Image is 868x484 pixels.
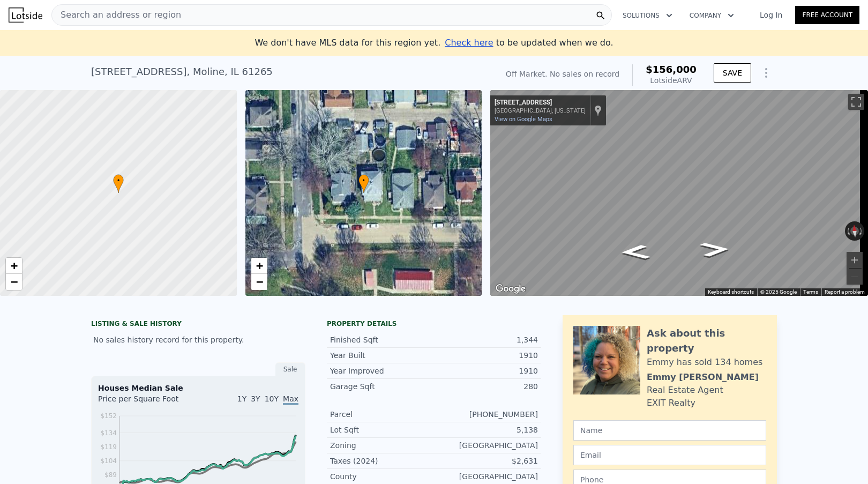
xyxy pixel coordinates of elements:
div: We don't have MLS data for this region yet. [255,36,613,49]
div: Price per Square Foot [98,393,198,411]
button: Solutions [614,6,681,25]
a: Free Account [795,6,859,24]
button: Zoom out [847,269,863,285]
div: Year Built [330,350,434,361]
div: Houses Median Sale [98,383,298,393]
span: • [113,176,124,185]
div: County [330,471,434,482]
div: Real Estate Agent [647,384,723,397]
div: 280 [434,381,538,392]
div: to be updated when we do. [445,36,613,49]
span: © 2025 Google [760,289,797,295]
div: LISTING & SALE HISTORY [91,319,305,330]
tspan: $119 [100,443,117,451]
div: Sale [275,362,305,376]
img: Google [493,282,528,296]
div: 1910 [434,350,538,361]
button: Rotate counterclockwise [845,221,851,241]
span: 1Y [237,394,246,403]
div: [PHONE_NUMBER] [434,409,538,420]
path: Go East, 7th Ave [688,239,743,260]
button: Toggle fullscreen view [848,94,864,110]
a: Open this area in Google Maps (opens a new window) [493,282,528,296]
a: Report a problem [825,289,865,295]
a: Log In [747,10,795,20]
span: − [11,275,18,288]
div: Parcel [330,409,434,420]
div: 5,138 [434,425,538,435]
div: Zoning [330,440,434,451]
a: Terms (opens in new tab) [803,289,818,295]
button: Company [681,6,743,25]
div: $2,631 [434,456,538,466]
span: + [11,259,18,272]
div: Taxes (2024) [330,456,434,466]
span: Search an address or region [52,9,181,21]
div: Year Improved [330,366,434,376]
div: Emmy [PERSON_NAME] [647,371,759,384]
div: • [358,174,369,193]
div: Map [490,90,868,296]
a: Zoom out [6,274,22,290]
button: Rotate clockwise [859,221,865,241]
input: Email [573,445,766,465]
div: Emmy has sold 134 homes [647,356,762,369]
span: Max [283,394,298,405]
div: Finished Sqft [330,334,434,345]
img: Lotside [9,8,42,23]
tspan: $104 [100,457,117,465]
input: Name [573,420,766,441]
a: Zoom out [251,274,267,290]
div: Street View [490,90,868,296]
button: Keyboard shortcuts [708,288,754,296]
div: • [113,174,124,193]
div: [STREET_ADDRESS] , Moline , IL 61265 [91,64,273,79]
a: View on Google Maps [495,116,552,123]
div: EXIT Realty [647,397,695,409]
a: Show location on map [594,105,602,116]
tspan: $134 [100,429,117,437]
a: Zoom in [251,258,267,274]
tspan: $89 [104,471,117,479]
div: [GEOGRAPHIC_DATA] [434,471,538,482]
span: 10Y [265,394,279,403]
div: Property details [327,319,541,328]
div: [GEOGRAPHIC_DATA] [434,440,538,451]
div: Lotside ARV [646,75,697,86]
button: Show Options [755,62,777,84]
div: Ask about this property [647,326,766,356]
span: − [256,275,263,288]
span: • [358,176,369,185]
a: Zoom in [6,258,22,274]
tspan: $152 [100,412,117,420]
div: Off Market. No sales on record [506,69,619,79]
div: [GEOGRAPHIC_DATA], [US_STATE] [495,107,586,114]
span: Check here [445,38,493,48]
path: Go West, 7th Ave [608,241,663,263]
div: Garage Sqft [330,381,434,392]
div: 1910 [434,366,538,376]
button: Zoom in [847,252,863,268]
button: SAVE [714,63,751,83]
span: $156,000 [646,64,697,75]
span: + [256,259,263,272]
span: 3Y [251,394,260,403]
button: Reset the view [850,221,859,241]
div: [STREET_ADDRESS] [495,99,586,107]
div: 1,344 [434,334,538,345]
div: No sales history record for this property. [91,330,305,349]
div: Lot Sqft [330,425,434,435]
